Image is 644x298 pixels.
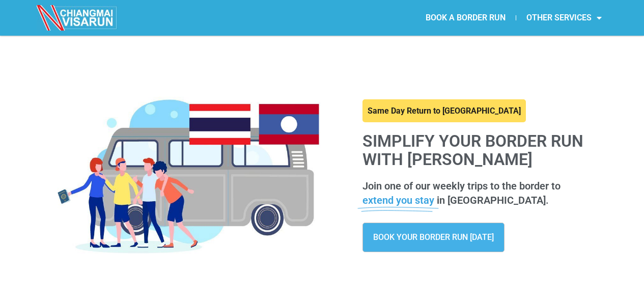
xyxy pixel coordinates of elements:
[437,194,549,206] span: in [GEOGRAPHIC_DATA].
[362,132,597,168] h1: Simplify your border run with [PERSON_NAME]
[322,6,612,30] nav: Menu
[516,6,612,30] a: OTHER SERVICES
[373,233,494,241] span: BOOK YOUR BORDER RUN [DATE]
[415,6,516,30] a: BOOK A BORDER RUN
[362,180,561,192] span: Join one of our weekly trips to the border to
[362,223,505,252] a: BOOK YOUR BORDER RUN [DATE]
